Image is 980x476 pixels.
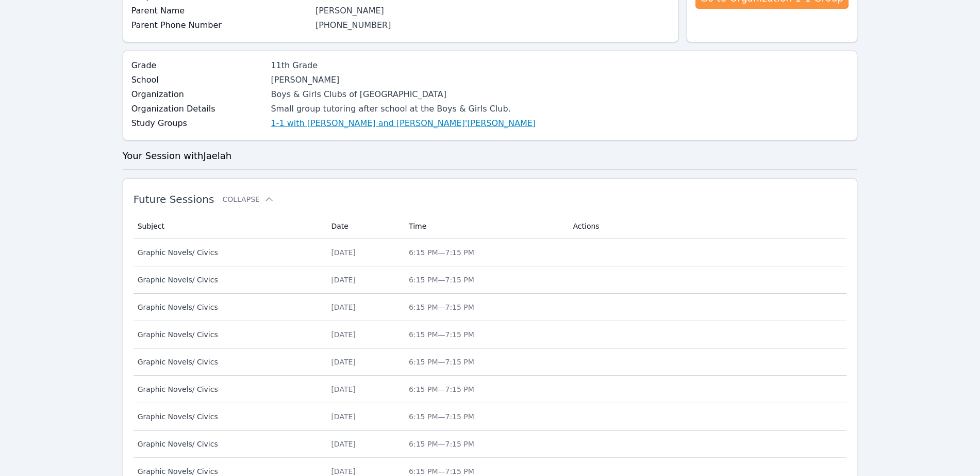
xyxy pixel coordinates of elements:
[134,376,847,403] tr: Graphic Novels/ Civics[DATE]6:15 PM—7:15 PM
[315,20,391,30] a: [PHONE_NUMBER]
[138,357,319,367] span: Graphic Novels/ Civics
[331,384,396,394] div: [DATE]
[138,247,319,258] span: Graphic Novels/ Civics
[131,117,265,130] label: Study Groups
[331,357,396,367] div: [DATE]
[271,74,536,86] div: [PERSON_NAME]
[134,403,847,431] tr: Graphic Novels/ Civics[DATE]6:15 PM—7:15 PM
[138,275,319,285] span: Graphic Novels/ Civics
[134,321,847,348] tr: Graphic Novels/ Civics[DATE]6:15 PM—7:15 PM
[134,266,847,294] tr: Graphic Novels/ Civics[DATE]6:15 PM—7:15 PM
[131,59,265,72] label: Grade
[331,275,396,285] div: [DATE]
[131,19,309,31] label: Parent Phone Number
[409,248,474,257] span: 6:15 PM — 7:15 PM
[409,303,474,311] span: 6:15 PM — 7:15 PM
[131,5,309,17] label: Parent Name
[409,330,474,339] span: 6:15 PM — 7:15 PM
[134,294,847,321] tr: Graphic Novels/ Civics[DATE]6:15 PM—7:15 PM
[409,440,474,448] span: 6:15 PM — 7:15 PM
[138,411,319,422] span: Graphic Novels/ Civics
[409,467,474,475] span: 6:15 PM — 7:15 PM
[138,302,319,312] span: Graphic Novels/ Civics
[331,411,396,422] div: [DATE]
[315,5,670,17] div: [PERSON_NAME]
[271,59,536,72] div: 11th Grade
[134,239,847,266] tr: Graphic Novels/ Civics[DATE]6:15 PM—7:15 PM
[222,194,274,204] button: Collapse
[271,103,536,115] div: Small group tutoring after school at the Boys & Girls Club.
[409,385,474,393] span: 6:15 PM — 7:15 PM
[271,117,536,130] a: 1-1 with [PERSON_NAME] and [PERSON_NAME]'[PERSON_NAME]
[409,276,474,284] span: 6:15 PM — 7:15 PM
[403,214,567,239] th: Time
[131,74,265,86] label: School
[331,329,396,340] div: [DATE]
[409,412,474,421] span: 6:15 PM — 7:15 PM
[331,302,396,312] div: [DATE]
[325,214,403,239] th: Date
[138,439,319,449] span: Graphic Novels/ Civics
[138,329,319,340] span: Graphic Novels/ Civics
[134,214,325,239] th: Subject
[131,103,265,115] label: Organization Details
[134,193,214,205] span: Future Sessions
[331,247,396,258] div: [DATE]
[134,431,847,458] tr: Graphic Novels/ Civics[DATE]6:15 PM—7:15 PM
[409,358,474,366] span: 6:15 PM — 7:15 PM
[134,348,847,376] tr: Graphic Novels/ Civics[DATE]6:15 PM—7:15 PM
[567,214,846,239] th: Actions
[271,88,536,101] div: Boys & Girls Clubs of [GEOGRAPHIC_DATA]
[131,88,265,101] label: Organization
[138,384,319,394] span: Graphic Novels/ Civics
[123,149,858,163] h3: Your Session with Jaelah
[331,439,396,449] div: [DATE]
